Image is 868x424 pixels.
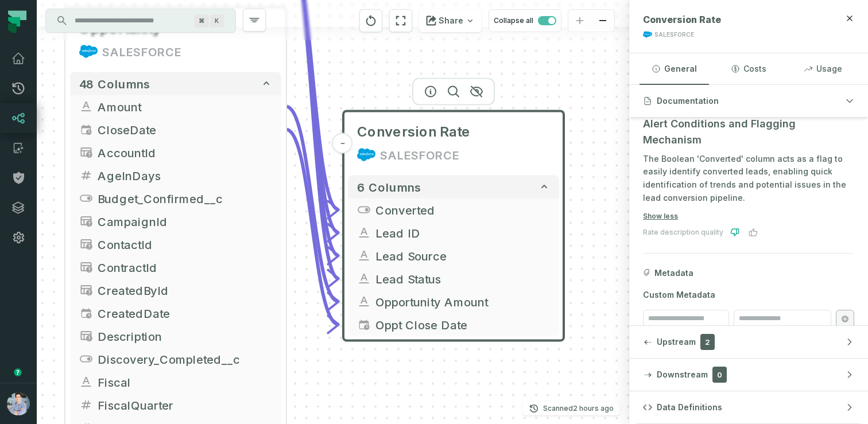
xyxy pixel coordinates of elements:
span: Conversion Rate [643,14,721,25]
button: Upstream2 [629,326,868,358]
span: ContractId [98,259,272,276]
span: Documentation [657,95,719,107]
button: Budget_Confirmed__c [70,187,281,210]
button: CreatedById [70,279,281,302]
span: AgeInDays [98,167,272,184]
span: 48 columns [79,77,150,91]
span: Budget_Confirmed__c [98,190,272,207]
span: date [357,318,371,332]
span: string [357,295,371,309]
span: CloseDate [98,121,272,138]
span: Lead ID [375,224,550,242]
relative-time: Sep 24, 2025, 10:12 PM PDT [573,404,614,413]
button: CampaignId [70,210,281,233]
span: CreatedById [98,282,272,299]
span: string [357,272,371,286]
span: CampaignId [98,213,272,230]
button: FiscalQuarter [70,394,281,417]
span: Converted [375,201,550,219]
button: Lead Status [348,267,559,290]
span: timestamp [79,306,93,320]
div: SALESFORCE [102,42,181,61]
span: Press ⌘ + K to focus the search bar [194,14,209,28]
button: Discovery_Completed__c [70,348,281,371]
span: type unknown [79,329,93,343]
span: boolean [357,203,371,217]
span: Data Definitions [657,402,722,413]
button: CreatedDate [70,302,281,325]
span: type unknown [79,215,93,228]
button: Scanned[DATE] 10:12:52 PM [522,402,621,415]
button: Downstream0 [629,359,868,391]
span: type unknown [79,260,93,274]
button: Fiscal [70,371,281,394]
button: Collapse all [489,9,561,32]
span: CreatedDate [98,305,272,322]
button: Show less [643,212,678,221]
span: Oppt Close Date [375,316,550,333]
span: Custom Metadata [643,289,854,301]
button: Documentation [629,85,868,117]
button: General [640,53,709,84]
span: FiscalQuarter [98,396,272,414]
span: Discovery_Completed__c [98,351,272,368]
span: Opportunity Amount [375,293,550,310]
div: SALESFORCE [380,146,459,164]
g: Edge from 3b53dbedaae40575d67f02747a5fb2f2 to b796425928e6605022e3366ba64e4f39 [286,107,339,302]
span: boolean [79,192,93,205]
button: Lead Source [348,244,559,267]
span: 6 columns [357,180,421,194]
button: Amount [70,95,281,118]
span: integer [79,398,93,412]
span: Lead Source [375,247,550,264]
button: AccountId [70,141,281,164]
span: string [79,375,93,389]
button: CloseDate [70,118,281,141]
p: Scanned [543,403,614,414]
div: Tooltip anchor [13,367,23,378]
button: Lead ID [348,221,559,244]
button: ContractId [70,256,281,279]
button: Oppt Close Date [348,313,559,336]
span: Lead Status [375,270,550,287]
span: Press ⌘ + K to focus the search bar [210,14,224,28]
span: Description [98,328,272,345]
button: Opportunity Amount [348,290,559,313]
p: The Boolean 'Converted' column acts as a flag to easily identify converted leads, enabling quick ... [643,153,854,205]
button: Share [419,9,482,32]
button: Description [70,325,281,348]
span: integer [79,169,93,182]
span: Metadata [654,267,693,279]
span: ContactId [98,236,272,253]
span: type unknown [79,238,93,251]
span: Conversion Rate [357,123,471,141]
button: Usage [788,53,858,84]
div: Rate description quality [643,228,723,237]
button: zoom out [591,10,614,32]
span: Fiscal [98,374,272,391]
button: Costs [714,53,783,84]
button: AgeInDays [70,164,281,187]
button: - [332,133,353,154]
span: boolean [79,352,93,366]
span: Upstream [657,336,696,348]
img: avatar of Alon Nafta [7,392,30,415]
span: string [357,226,371,240]
span: 0 [712,367,727,383]
span: string [357,249,371,263]
span: type unknown [79,283,93,297]
span: Amount [98,98,272,115]
g: Edge from 3b53dbedaae40575d67f02747a5fb2f2 to b796425928e6605022e3366ba64e4f39 [286,130,339,325]
div: SALESFORCE [654,30,694,39]
span: Downstream [657,369,708,380]
span: string [79,100,93,114]
button: Data Definitions [629,391,868,423]
span: 2 [700,334,715,350]
button: Converted [348,199,559,221]
span: AccountId [98,144,272,161]
h3: Alert Conditions and Flagging Mechanism [643,116,854,148]
button: ContactId [70,233,281,256]
span: type unknown [79,146,93,160]
span: date [79,123,93,137]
